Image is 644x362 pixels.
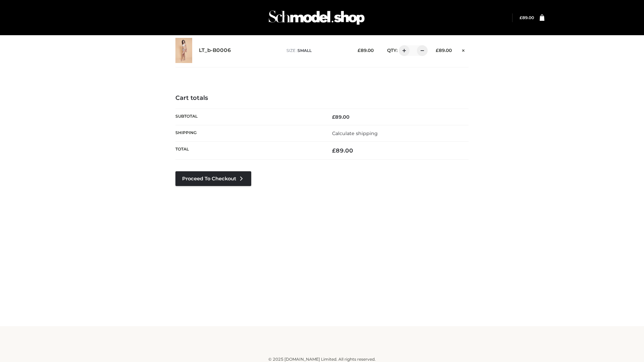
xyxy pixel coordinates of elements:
span: £ [332,114,335,120]
th: Shipping [175,125,322,141]
a: LT_b-B0006 [199,47,231,54]
span: SMALL [298,48,312,53]
a: Remove this item [459,45,469,54]
bdi: 89.00 [332,114,350,120]
bdi: 89.00 [332,147,353,154]
span: £ [358,48,361,53]
div: QTY: [380,45,425,56]
a: Calculate shipping [332,130,378,136]
img: Schmodel Admin 964 [266,4,367,31]
span: £ [520,15,522,20]
a: £89.00 [520,15,534,20]
bdi: 89.00 [358,48,374,53]
span: £ [436,48,439,53]
a: Proceed to Checkout [175,171,251,186]
span: £ [332,147,336,154]
bdi: 89.00 [436,48,452,53]
th: Total [175,142,322,160]
h4: Cart totals [175,95,469,102]
bdi: 89.00 [520,15,534,20]
th: Subtotal [175,109,322,125]
p: size : [286,48,347,54]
